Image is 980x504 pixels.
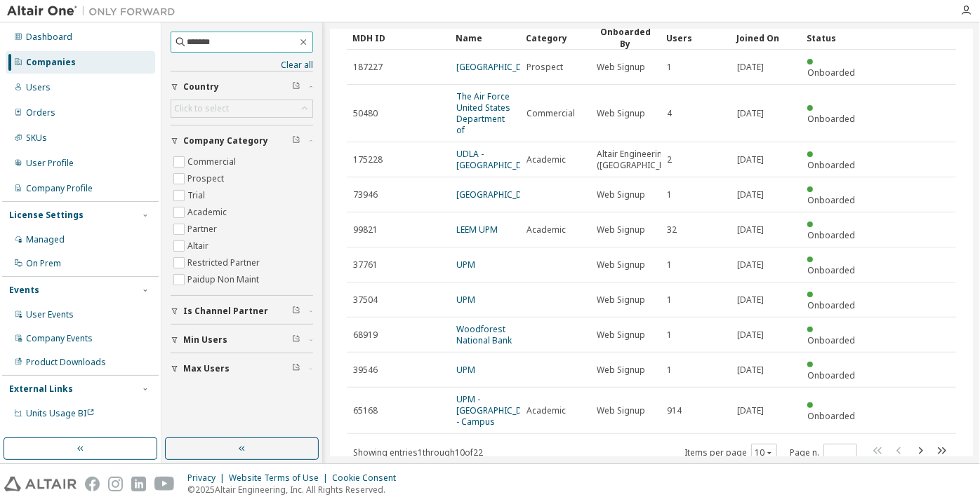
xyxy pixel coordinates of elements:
span: Onboarded [807,299,855,311]
span: 2 [667,154,672,165]
span: 1 [667,329,672,341]
div: Cookie Consent [332,472,404,484]
label: Commercial [187,154,239,170]
span: [DATE] [737,154,764,165]
div: Events [9,285,39,296]
button: Company Category [171,125,313,156]
div: Status [807,27,866,49]
a: UPM [456,364,475,376]
span: Clear filter [292,135,300,147]
span: 175228 [353,154,383,165]
span: Onboarded [807,369,855,381]
div: Website Terms of Use [229,472,332,484]
span: Items per page [684,444,777,462]
span: Academic [527,224,566,236]
span: 68919 [353,329,378,341]
span: Web Signup [597,294,645,306]
span: Clear filter [292,81,300,93]
a: UDLA - [GEOGRAPHIC_DATA] [456,148,541,171]
span: 39546 [353,365,378,376]
span: Showing entries 1 through 10 of 22 [353,447,483,458]
label: Partner [187,221,220,238]
div: Company Events [26,333,93,344]
span: 4 [667,108,672,119]
span: 50480 [353,108,378,119]
span: Web Signup [597,108,645,119]
button: 10 [755,447,774,458]
label: Restricted Partner [187,254,263,271]
span: Clear filter [292,363,300,374]
div: MDH ID [352,27,444,49]
a: UPM - [GEOGRAPHIC_DATA] - Campus [456,393,541,428]
span: Clear filter [292,334,300,346]
span: Clear filter [292,306,300,317]
span: 1 [667,294,672,306]
img: youtube.svg [154,477,175,491]
span: Onboarded [807,334,855,346]
span: [DATE] [737,62,764,73]
img: instagram.svg [108,477,123,491]
span: [DATE] [737,108,764,119]
img: linkedin.svg [131,477,146,491]
div: External Links [9,383,73,395]
span: Min Users [183,334,227,346]
div: Dashboard [26,32,72,43]
a: LEEM UPM [456,224,498,236]
span: 1 [667,365,672,376]
span: [DATE] [737,189,764,200]
a: [GEOGRAPHIC_DATA] [456,61,541,73]
span: Is Channel Partner [183,306,268,317]
span: Academic [527,405,566,416]
div: Users [666,27,725,49]
a: UPM [456,294,475,306]
div: Privacy [187,472,229,484]
span: 1 [667,189,672,200]
label: Trial [187,187,208,204]
p: © 2025 Altair Engineering, Inc. All Rights Reserved. [187,484,404,496]
label: Paidup Non Maint [187,271,262,288]
span: Web Signup [597,189,645,200]
button: Min Users [171,325,313,355]
div: Users [26,82,51,93]
span: [DATE] [737,259,764,271]
div: Joined On [736,27,795,49]
span: Academic [527,154,566,165]
div: Product Downloads [26,357,106,368]
span: Web Signup [597,259,645,271]
span: Units Usage BI [26,407,95,419]
span: [DATE] [737,294,764,306]
a: Clear all [171,60,313,71]
span: 1 [667,62,672,73]
img: altair_logo.svg [4,477,77,491]
span: Web Signup [597,62,645,73]
div: Orders [26,107,55,118]
span: 32 [667,224,677,236]
div: Managed [26,234,65,245]
span: 37504 [353,294,378,306]
span: Page n. [790,444,857,462]
span: Web Signup [597,329,645,341]
span: 73946 [353,189,378,200]
div: User Profile [26,158,74,169]
div: Companies [26,57,76,68]
a: The Air Force United States Department of [456,90,510,136]
label: Altair [187,238,211,254]
div: Company Profile [26,183,93,194]
span: Onboarded [807,410,855,422]
div: Onboarded By [596,26,655,50]
span: [DATE] [737,405,764,416]
div: SKUs [26,132,47,144]
span: Altair Engineering ([GEOGRAPHIC_DATA]) [597,149,686,171]
img: facebook.svg [85,477,100,491]
a: Woodforest National Bank [456,323,512,346]
span: [DATE] [737,365,764,376]
div: Click to select [174,103,229,114]
span: Commercial [527,108,575,119]
div: License Settings [9,210,84,221]
img: Altair One [7,4,183,18]
span: Web Signup [597,224,645,236]
span: 37761 [353,259,378,271]
div: Category [526,27,585,49]
label: Prospect [187,170,227,187]
span: Web Signup [597,405,645,416]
